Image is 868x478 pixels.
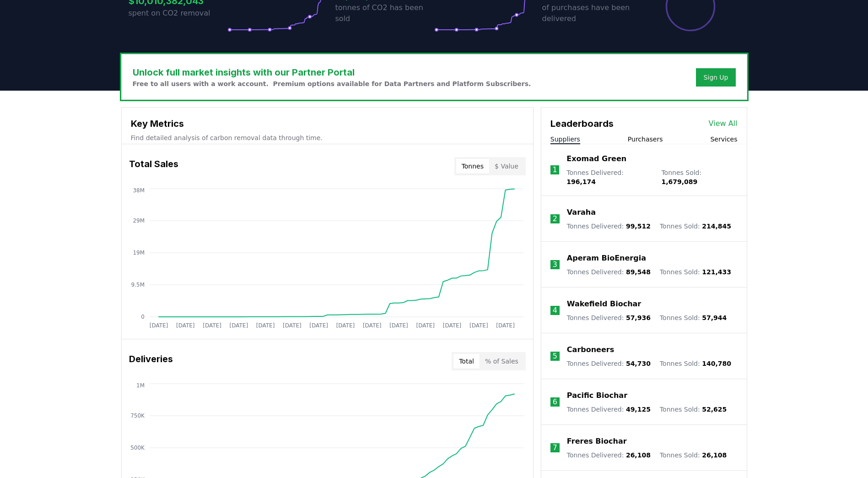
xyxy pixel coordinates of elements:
[389,322,408,329] tspan: [DATE]
[567,299,641,310] a: Wakefield Biochar
[133,187,145,194] tspan: 38M
[702,268,731,276] span: 121,433
[283,322,302,329] tspan: [DATE]
[567,359,651,368] p: Tonnes Delivered :
[626,268,651,276] span: 89,548
[553,397,557,407] p: 6
[149,322,168,329] tspan: [DATE]
[553,442,557,453] p: 7
[710,135,737,144] button: Services
[566,153,626,164] a: Exomad Green
[133,65,531,79] h3: Unlock full market insights with our Partner Portal
[553,259,557,270] p: 3
[567,390,627,401] a: Pacific Biochar
[442,322,461,329] tspan: [DATE]
[702,223,731,230] span: 214,845
[133,79,531,88] p: Free to all users with a work account. Premium options available for Data Partners and Platform S...
[129,8,227,19] p: spent on CO2 removal
[626,406,651,413] span: 49,125
[567,253,646,264] a: Aperam BioEnergia
[129,352,173,370] h3: Deliveries
[702,406,727,413] span: 52,625
[416,322,435,329] tspan: [DATE]
[129,157,178,175] h3: Total Sales
[141,314,145,320] tspan: 0
[626,360,651,367] span: 54,730
[131,282,144,288] tspan: 9.5M
[489,159,524,174] button: $ Value
[480,354,524,369] button: % of Sales
[566,178,596,185] span: 196,174
[453,354,480,369] button: Total
[136,382,145,389] tspan: 1M
[567,313,651,322] p: Tonnes Delivered :
[176,322,194,329] tspan: [DATE]
[229,322,248,329] tspan: [DATE]
[362,322,381,329] tspan: [DATE]
[567,344,614,355] a: Carboneers
[703,73,728,82] a: Sign Up
[567,436,627,447] a: Freres Biochar
[552,164,557,175] p: 1
[133,217,145,224] tspan: 29M
[566,168,652,186] p: Tonnes Delivered :
[550,135,580,144] button: Suppliers
[702,314,727,321] span: 57,944
[131,117,524,130] h3: Key Metrics
[567,222,651,231] p: Tonnes Delivered :
[335,2,434,24] p: tonnes of CO2 has been sold
[696,68,735,87] button: Sign Up
[628,135,663,144] button: Purchasers
[702,360,731,367] span: 140,780
[660,405,727,414] p: Tonnes Sold :
[567,267,651,277] p: Tonnes Delivered :
[660,313,727,322] p: Tonnes Sold :
[567,207,596,218] a: Varaha
[133,250,145,256] tspan: 19M
[469,322,488,329] tspan: [DATE]
[626,223,651,230] span: 99,512
[553,305,557,316] p: 4
[567,451,651,460] p: Tonnes Delivered :
[709,118,738,129] a: View All
[130,413,145,419] tspan: 750K
[553,213,557,224] p: 2
[660,222,731,231] p: Tonnes Sold :
[542,2,641,24] p: of purchases have been delivered
[626,451,651,459] span: 26,108
[660,267,731,277] p: Tonnes Sold :
[496,322,515,329] tspan: [DATE]
[456,159,489,174] button: Tonnes
[309,322,328,329] tspan: [DATE]
[203,322,221,329] tspan: [DATE]
[131,133,524,142] p: Find detailed analysis of carbon removal data through time.
[661,178,697,185] span: 1,679,089
[256,322,275,329] tspan: [DATE]
[336,322,355,329] tspan: [DATE]
[661,168,737,186] p: Tonnes Sold :
[660,359,731,368] p: Tonnes Sold :
[130,445,145,451] tspan: 500K
[626,314,651,321] span: 57,936
[553,351,557,362] p: 5
[550,117,614,130] h3: Leaderboards
[702,451,727,459] span: 26,108
[567,405,651,414] p: Tonnes Delivered :
[660,451,727,460] p: Tonnes Sold :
